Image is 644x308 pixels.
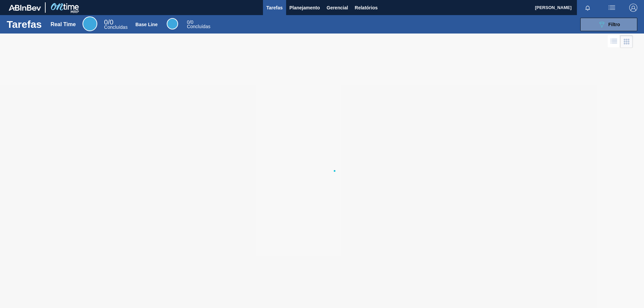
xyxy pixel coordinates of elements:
span: / 0 [104,18,113,26]
span: Concluídas [187,24,210,29]
span: Concluídas [104,24,127,30]
div: Real Time [51,21,76,27]
img: userActions [608,4,616,12]
span: Tarefas [266,4,283,12]
div: Base Line [167,18,178,29]
div: Real Time [83,16,97,31]
span: 0 [104,18,108,26]
button: Filtro [580,18,637,31]
span: Relatórios [355,4,378,12]
span: Filtro [608,22,620,27]
img: Logout [629,4,637,12]
div: Real Time [104,19,127,29]
div: Base Line [136,22,158,27]
button: Notificações [577,3,598,12]
span: Planejamento [289,4,320,12]
h1: Tarefas [7,20,42,28]
div: Base Line [187,20,210,29]
img: TNhmsLtSVTkK8tSr43FrP2fwEKptu5GPRR3wAAAABJRU5ErkJggg== [9,5,41,11]
span: / 0 [187,19,193,25]
span: 0 [187,19,190,25]
span: Gerencial [327,4,348,12]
